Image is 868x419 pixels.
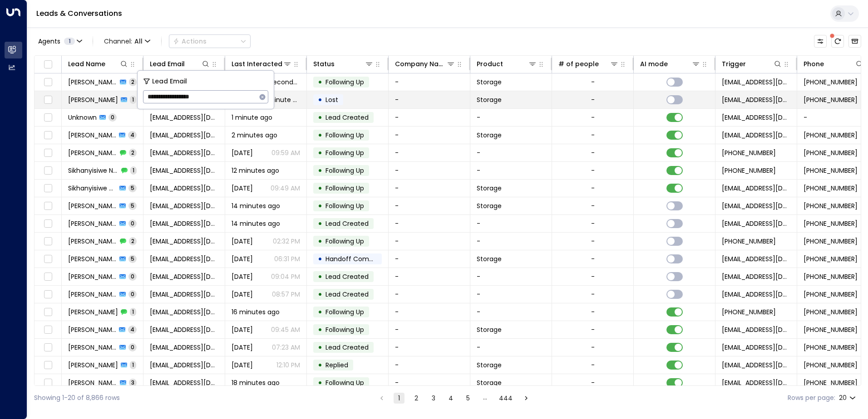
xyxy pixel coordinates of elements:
[477,58,503,69] div: Product
[232,148,253,157] span: Aug 19, 2025
[68,58,128,69] div: Lead Name
[276,361,300,370] p: 12:10 PM
[722,307,776,317] span: +447923932923
[722,325,790,334] span: leads@space-station.co.uk
[804,343,858,352] span: +447923932923
[325,237,364,246] span: Following Up
[591,325,595,334] div: -
[150,290,218,299] span: powellalex@hotmail.co.uk
[128,326,137,333] span: 4
[591,78,595,87] div: -
[389,233,470,250] td: -
[42,130,54,141] span: Toggle select row
[313,58,374,69] div: Status
[232,184,253,193] span: Yesterday
[318,304,322,320] div: •
[788,393,835,403] label: Rows per page:
[129,237,137,245] span: 2
[232,378,280,387] span: 18 minutes ago
[271,148,300,157] p: 09:59 AM
[318,357,322,373] div: •
[470,215,552,232] td: -
[804,58,864,69] div: Phone
[150,272,218,281] span: powellalex@hotmail.co.uk
[152,76,187,87] span: Lead Email
[108,113,117,121] span: 0
[477,201,502,210] span: Storage
[150,343,218,352] span: l.dolton4@gmail.com
[150,58,185,69] div: Lead Email
[591,307,595,317] div: -
[272,290,300,299] p: 08:57 PM
[839,391,858,404] div: 20
[150,307,218,317] span: l.dolton4@gmail.com
[325,166,364,175] span: Following Up
[318,198,322,214] div: •
[325,219,369,228] span: Lead Created
[411,393,422,404] button: Go to page 2
[318,216,322,231] div: •
[389,339,470,356] td: -
[470,286,552,303] td: -
[804,131,858,140] span: +447481892593
[804,95,858,104] span: +447856161015
[150,254,218,263] span: powellalex@hotmail.co.uk
[318,92,322,107] div: •
[722,58,746,69] div: Trigger
[325,148,364,157] span: Following Up
[389,162,470,179] td: -
[804,78,858,87] span: +447776429797
[150,201,218,210] span: powellalex@hotmail.co.uk
[722,343,790,352] span: leads@space-station.co.uk
[318,110,322,125] div: •
[42,271,54,283] span: Toggle select row
[591,343,595,352] div: -
[42,253,54,265] span: Toggle select row
[722,166,776,175] span: +447780939256
[318,251,322,267] div: •
[232,219,280,228] span: 14 minutes ago
[232,325,253,334] span: Yesterday
[722,113,790,122] span: leads@space-station.co.uk
[274,254,300,263] p: 06:31 PM
[68,166,118,175] span: Sikhanyisiwe Ndebele
[129,78,137,86] span: 2
[389,286,470,303] td: -
[722,378,790,387] span: leads@space-station.co.uk
[804,290,858,299] span: +447772819940
[232,272,253,281] span: Jul 30, 2025
[68,95,118,104] span: Mark Fearon
[428,393,439,404] button: Go to page 3
[128,131,137,139] span: 4
[129,149,137,156] span: 2
[804,58,824,69] div: Phone
[68,201,117,210] span: Alex Powell
[325,307,364,317] span: Following Up
[313,58,335,69] div: Status
[100,35,154,48] span: Channel:
[325,254,390,263] span: Handoff Completed
[232,201,280,210] span: 14 minutes ago
[389,250,470,268] td: -
[128,343,137,351] span: 0
[591,184,595,193] div: -
[325,272,369,281] span: Lead Created
[497,393,514,404] button: Go to page 444
[68,254,117,263] span: Alex Powell
[521,393,532,404] button: Go to next page
[42,183,54,194] span: Toggle select row
[470,268,552,285] td: -
[150,219,218,228] span: powellalex@hotmail.co.uk
[42,236,54,247] span: Toggle select row
[722,95,790,104] span: leads@space-station.co.uk
[134,38,143,45] span: All
[232,131,277,140] span: 2 minutes ago
[271,325,300,334] p: 09:45 AM
[68,58,105,69] div: Lead Name
[100,35,154,48] button: Channel:All
[34,393,120,403] div: Showing 1-20 of 8,866 rows
[68,290,117,299] span: Alex Powell
[640,58,700,69] div: AI mode
[232,307,280,317] span: 16 minutes ago
[389,180,470,197] td: -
